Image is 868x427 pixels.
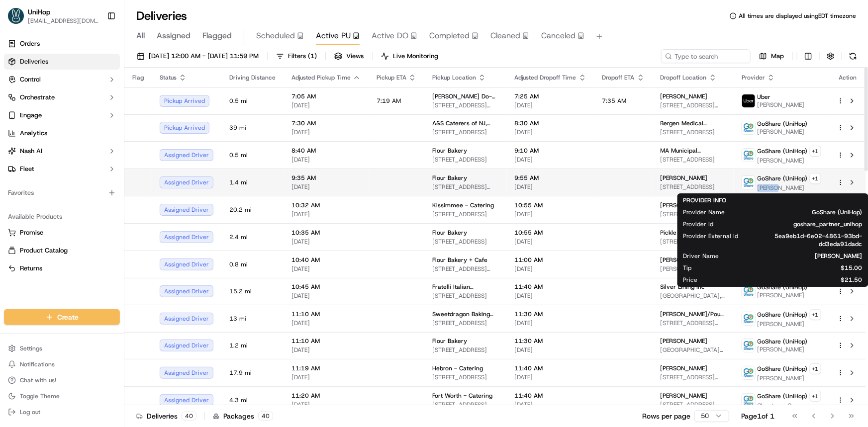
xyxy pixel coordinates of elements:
[272,49,321,63] button: Filters(1)
[515,337,586,345] span: 11:30 AM
[432,292,499,300] span: [STREET_ADDRESS]
[739,12,856,20] span: All times are displayed using EDT timezone
[229,287,276,295] span: 15.2 mi
[21,95,39,113] img: 4920774857489_3d7f54699973ba98c624_72.jpg
[26,64,179,75] input: Got a question? Start typing here...
[20,147,42,156] span: Nash AI
[661,156,726,164] span: [STREET_ADDRESS]
[661,210,726,218] span: [STREET_ADDRESS]
[515,128,586,136] span: [DATE]
[742,94,755,107] img: uber-new-logo.jpeg
[291,337,361,345] span: 11:10 AM
[683,252,719,260] span: Driver Name
[661,74,707,82] span: Dropoff Location
[157,30,191,42] span: Assigned
[661,128,726,136] span: [STREET_ADDRESS]
[432,229,467,237] span: Flour Bakery
[291,92,361,100] span: 7:05 AM
[20,408,40,416] span: Log out
[94,222,160,232] span: API Documentation
[291,392,361,400] span: 11:20 AM
[4,72,120,87] button: Control
[291,319,361,327] span: [DATE]
[20,360,55,368] span: Notifications
[4,260,120,276] button: Returns
[6,218,80,236] a: 📗Knowledge Base
[515,392,586,400] span: 11:40 AM
[730,220,863,228] span: goshare_partner_unihop
[661,337,708,345] span: [PERSON_NAME]
[683,220,714,228] span: Provider Id
[291,364,361,372] span: 11:19 AM
[291,147,361,155] span: 8:40 AM
[108,181,111,189] span: •
[432,201,494,209] span: Kissimmee - Catering
[10,40,181,56] p: Welcome 👋
[432,128,499,136] span: [STREET_ADDRESS]
[20,344,42,352] span: Settings
[308,52,317,61] span: ( 1 )
[432,373,499,381] span: [STREET_ADDRESS]
[4,36,120,52] a: Orders
[4,243,120,258] button: Product Catalog
[846,49,860,63] button: Refresh
[291,265,361,273] span: [DATE]
[154,127,181,139] button: See all
[742,285,755,298] img: goshare_logo.png
[661,183,726,191] span: [STREET_ADDRESS]
[602,74,635,82] span: Dropoff ETA
[708,264,863,272] span: $15.00
[758,311,808,319] span: GoShare (UniHop)
[136,30,145,42] span: All
[20,129,47,138] span: Analytics
[515,256,586,264] span: 11:00 AM
[758,374,821,382] span: [PERSON_NAME]
[758,128,808,136] span: [PERSON_NAME]
[57,312,79,322] span: Create
[758,320,821,328] span: [PERSON_NAME]
[758,338,808,345] span: GoShare (UniHop)
[113,181,134,189] span: [DATE]
[810,363,821,374] button: +1
[432,364,483,372] span: Hebron - Catering
[432,119,499,127] span: A&S Caterers of NJ, LLC ([GEOGRAPHIC_DATA])
[432,392,492,400] span: Fort Worth - Catering
[291,174,361,182] span: 9:35 AM
[20,57,48,66] span: Deliveries
[136,411,196,421] div: Deliveries
[432,283,499,291] span: Fratelli Italian Restaurant
[515,401,586,409] span: [DATE]
[432,74,476,82] span: Pickup Location
[771,52,784,61] span: Map
[202,30,232,42] span: Flagged
[742,339,755,352] img: goshare_logo.png
[661,401,726,409] span: [STREET_ADDRESS][PERSON_NAME]
[346,52,364,61] span: Views
[742,366,755,379] img: goshare_logo.png
[8,264,116,273] a: Returns
[229,369,276,377] span: 17.9 mi
[661,101,726,109] span: [STREET_ADDRESS][US_STATE]
[182,412,196,421] div: 40
[515,201,586,209] span: 10:55 AM
[683,264,692,272] span: Tip
[432,183,499,191] span: [STREET_ADDRESS][PERSON_NAME]
[432,238,499,246] span: [STREET_ADDRESS]
[741,208,863,216] span: GoShare (UniHop)
[4,161,120,177] button: Fleet
[742,149,755,162] img: goshare_logo.png
[432,265,499,273] span: [STREET_ADDRESS][US_STATE]
[432,401,499,409] span: [STREET_ADDRESS][PERSON_NAME]
[515,101,586,109] span: [DATE]
[515,92,586,100] span: 7:25 AM
[136,8,187,24] h1: Deliveries
[213,411,273,421] div: Packages
[372,30,408,42] span: Active DO
[432,319,499,327] span: [STREET_ADDRESS]
[515,174,586,182] span: 9:55 AM
[755,49,788,63] button: Map
[432,337,467,345] span: Flour Bakery
[683,276,698,284] span: Price
[20,93,55,102] span: Orchestrate
[541,30,576,42] span: Canceled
